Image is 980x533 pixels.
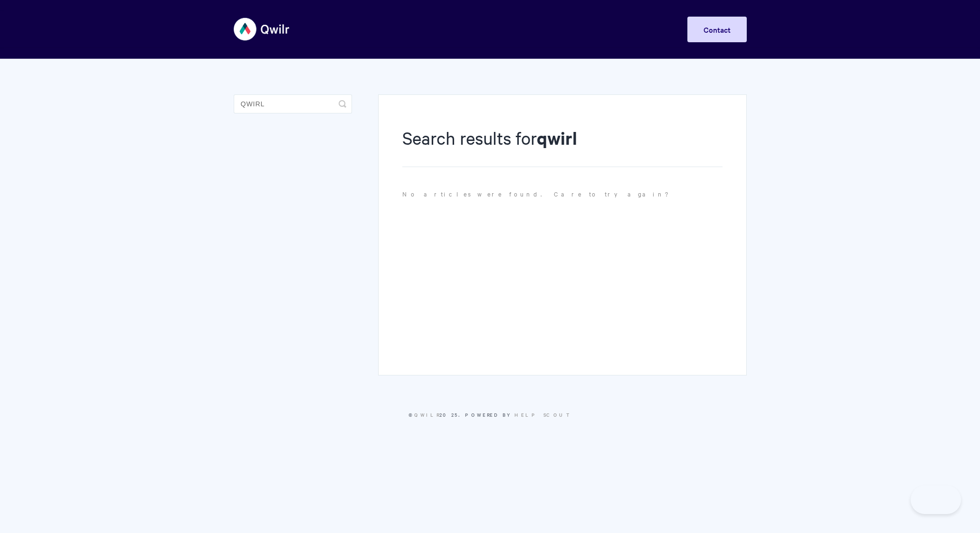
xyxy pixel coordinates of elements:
input: Search [234,94,352,113]
a: Contact [687,17,747,42]
span: Powered by [465,411,572,418]
p: No articles were found. Care to try again? [402,189,722,199]
iframe: Toggle Customer Support [911,486,961,514]
img: Qwilr Help Center [234,11,290,47]
a: Help Scout [514,411,572,418]
h1: Search results for [402,126,722,167]
strong: qwirl [537,126,577,150]
p: © 2025. [234,411,747,419]
a: Qwilr [414,411,439,418]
